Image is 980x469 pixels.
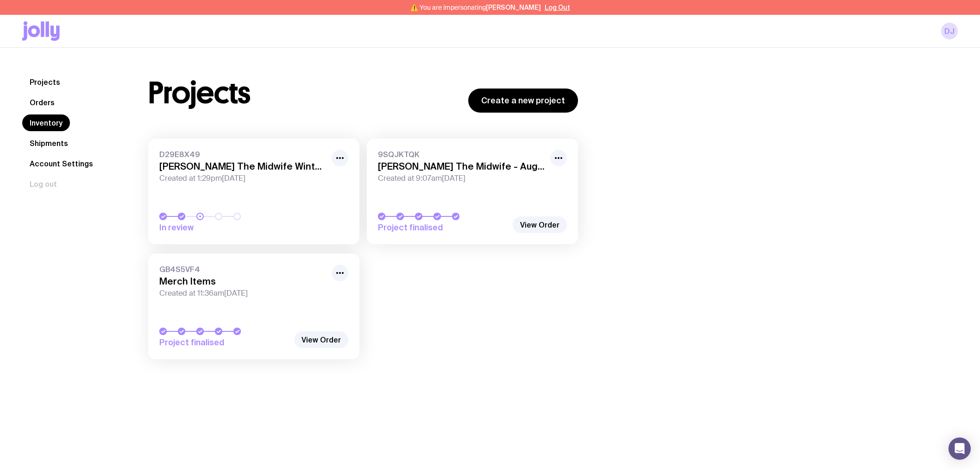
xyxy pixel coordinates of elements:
h1: Projects [148,78,251,108]
span: Created at 9:07am[DATE] [378,174,545,183]
span: Created at 11:36am[DATE] [159,289,326,298]
span: In review [159,222,289,233]
span: 9SQJKTQK [378,150,545,159]
button: Log Out [545,4,570,11]
a: GB4S5VF4Merch ItemsCreated at 11:36am[DATE]Project finalised [148,254,359,359]
span: Project finalised [159,337,289,348]
a: View Order [294,331,348,348]
span: [PERSON_NAME] [486,4,541,11]
h3: [PERSON_NAME] The Midwife - August Conference [378,161,545,172]
a: D29E8X49[PERSON_NAME] The Midwife Winter ApparelCreated at 1:29pm[DATE]In review [148,139,359,244]
span: GB4S5VF4 [159,265,326,274]
a: Account Settings [22,155,101,172]
span: D29E8X49 [159,150,326,159]
a: DJ [941,23,958,39]
a: Create a new project [468,89,578,113]
a: Inventory [22,114,70,131]
h3: [PERSON_NAME] The Midwife Winter Apparel [159,161,326,172]
span: Project finalised [378,222,508,233]
span: ⚠️ You are impersonating [410,4,541,11]
span: Created at 1:29pm[DATE] [159,174,326,183]
a: Projects [22,74,68,90]
a: 9SQJKTQK[PERSON_NAME] The Midwife - August ConferenceCreated at 9:07am[DATE]Project finalised [367,139,578,244]
button: Log out [22,176,64,192]
a: Shipments [22,135,75,152]
h3: Merch Items [159,276,326,287]
a: Orders [22,94,62,111]
a: View Order [513,216,567,233]
div: Open Intercom Messenger [949,437,971,460]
